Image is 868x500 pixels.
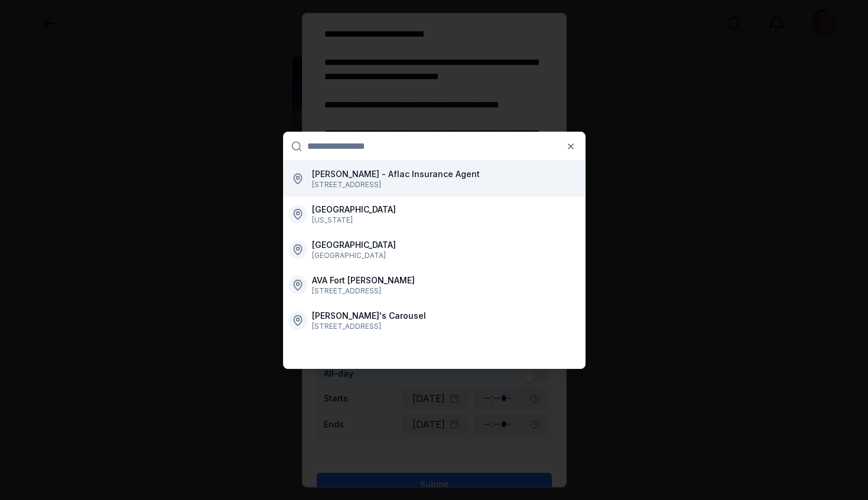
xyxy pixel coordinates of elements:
p: [STREET_ADDRESS] [312,286,415,296]
p: [GEOGRAPHIC_DATA] [312,251,396,260]
p: [STREET_ADDRESS] [312,180,480,189]
p: [STREET_ADDRESS] [312,322,426,331]
p: [GEOGRAPHIC_DATA] [312,239,396,251]
p: [GEOGRAPHIC_DATA] [312,204,396,215]
p: [PERSON_NAME]'s Carousel [312,310,426,322]
p: [PERSON_NAME] - Aflac Insurance Agent [312,168,480,180]
p: [US_STATE] [312,215,396,225]
p: AVA Fort [PERSON_NAME] [312,274,415,286]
